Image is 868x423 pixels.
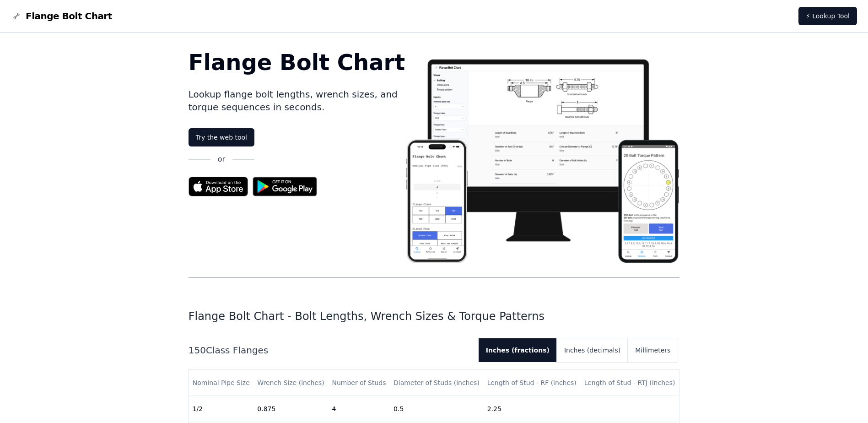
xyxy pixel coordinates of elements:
[390,370,484,396] th: Diameter of Studs (inches)
[218,154,225,165] p: or
[557,338,628,362] button: Inches (decimals)
[328,396,390,422] td: 4
[479,338,557,362] button: Inches (fractions)
[628,338,678,362] button: Millimeters
[26,10,112,22] span: Flange Bolt Chart
[484,370,581,396] th: Length of Stud - RF (inches)
[405,51,679,263] img: Flange bolt chart app screenshot
[11,10,112,22] a: Flange Bolt Chart LogoFlange Bolt Chart
[253,396,328,422] td: 0.875
[253,370,328,396] th: Wrench Size (inches)
[189,128,254,146] a: Try the web tool
[189,396,254,422] td: 1/2
[189,88,405,114] p: Lookup flange bolt lengths, wrench sizes, and torque sequences in seconds.
[189,177,248,196] img: App Store badge for the Flange Bolt Chart app
[189,51,405,73] h1: Flange Bolt Chart
[798,7,857,25] a: ⚡ Lookup Tool
[248,172,322,201] img: Get it on Google Play
[581,370,679,396] th: Length of Stud - RTJ (inches)
[189,309,680,324] h1: Flange Bolt Chart - Bolt Lengths, Wrench Sizes & Torque Patterns
[328,370,390,396] th: Number of Studs
[11,11,22,22] img: Flange Bolt Chart Logo
[189,344,471,357] h2: 150 Class Flanges
[189,370,254,396] th: Nominal Pipe Size
[484,396,581,422] td: 2.25
[390,396,484,422] td: 0.5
